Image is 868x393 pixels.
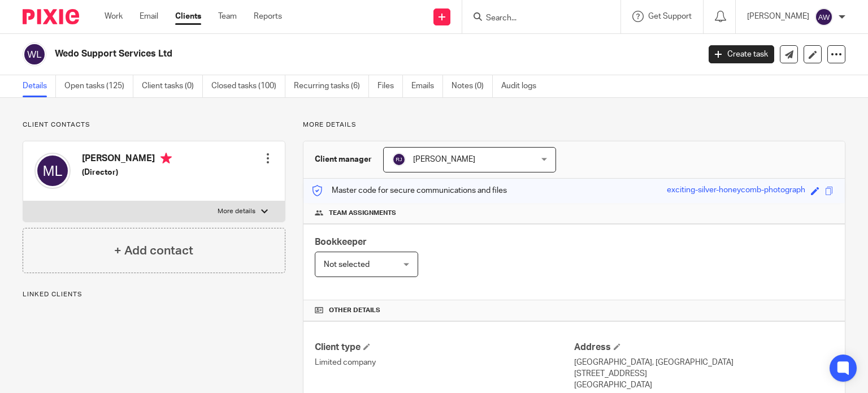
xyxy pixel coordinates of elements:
[64,75,133,97] a: Open tasks (125)
[452,75,493,97] a: Notes (0)
[23,9,79,24] img: Pixie
[667,184,805,197] div: exciting-silver-honeycomb-photograph
[709,45,774,63] a: Create task
[315,357,574,368] p: Limited company
[55,48,565,60] h2: Wedo Support Services Ltd
[324,261,370,269] span: Not selected
[315,237,367,247] span: Bookkeeper
[574,379,834,391] p: [GEOGRAPHIC_DATA]
[329,209,396,218] span: Team assignments
[815,8,833,26] img: svg%3E
[294,75,369,97] a: Recurring tasks (6)
[175,11,201,22] a: Clients
[747,11,809,22] p: [PERSON_NAME]
[303,120,845,129] p: More details
[23,75,56,97] a: Details
[114,242,193,260] h4: + Add contact
[82,153,172,167] h4: [PERSON_NAME]
[574,357,834,368] p: [GEOGRAPHIC_DATA], [GEOGRAPHIC_DATA]
[218,207,255,216] p: More details
[501,75,545,97] a: Audit logs
[160,153,172,164] i: Primary
[413,156,475,163] span: [PERSON_NAME]
[648,12,692,20] span: Get Support
[105,11,123,22] a: Work
[377,75,403,97] a: Files
[254,11,282,22] a: Reports
[315,342,574,353] h4: Client type
[142,75,203,97] a: Client tasks (0)
[140,11,158,22] a: Email
[574,368,834,379] p: [STREET_ADDRESS]
[23,290,285,299] p: Linked clients
[315,154,372,165] h3: Client manager
[329,306,380,315] span: Other details
[411,75,443,97] a: Emails
[23,42,46,66] img: svg%3E
[211,75,285,97] a: Closed tasks (100)
[82,167,172,178] h5: (Director)
[574,342,834,353] h4: Address
[218,11,237,22] a: Team
[312,185,507,196] p: Master code for secure communications and files
[34,153,71,189] img: svg%3E
[392,153,406,166] img: svg%3E
[485,14,587,24] input: Search
[23,120,285,129] p: Client contacts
